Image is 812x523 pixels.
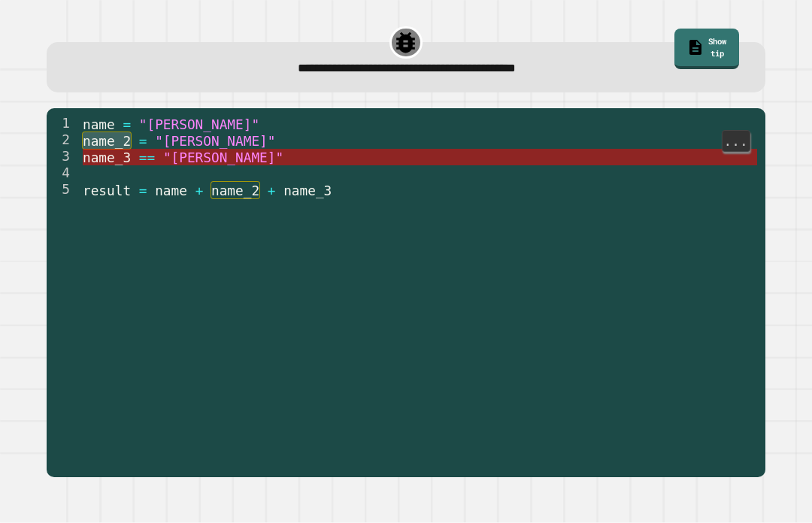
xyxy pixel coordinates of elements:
[83,134,131,149] span: name_2
[268,183,276,198] span: +
[47,132,80,149] div: 2
[211,183,259,198] span: name_2
[139,134,147,149] span: =
[47,149,80,165] div: 3
[674,29,739,69] a: Show tip
[156,183,188,198] span: name
[139,183,147,198] span: =
[83,183,131,198] span: result
[47,182,80,198] div: 5
[47,165,80,182] div: 4
[163,150,283,165] span: "[PERSON_NAME]"
[195,183,204,198] span: +
[139,150,155,165] span: ==
[123,117,132,132] span: =
[83,117,115,132] span: name
[83,150,131,165] span: name_3
[723,132,750,150] span: ...
[139,117,259,132] span: "[PERSON_NAME]"
[284,183,332,198] span: name_3
[47,116,80,132] div: 1
[156,134,276,149] span: "[PERSON_NAME]"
